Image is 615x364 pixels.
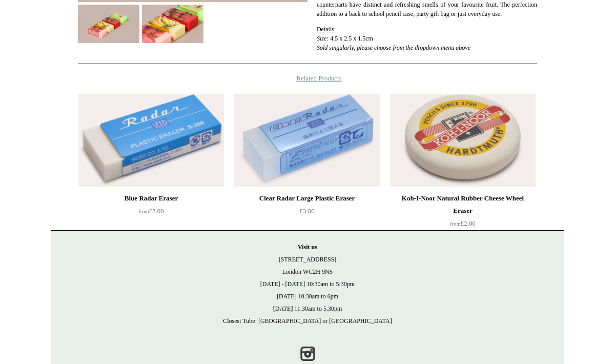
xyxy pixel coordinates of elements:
strong: Visit us [298,244,317,251]
a: Koh-I-Noor Natural Rubber Cheese Wheel Eraser Koh-I-Noor Natural Rubber Cheese Wheel Eraser [390,94,536,187]
span: Details: [317,26,336,33]
em: Sold singularly, please choose from the dropdown menu above [317,44,470,51]
h4: Related Products [51,74,564,83]
em: Size: [317,35,330,42]
div: Koh-I-Noor Natural Rubber Cheese Wheel Eraser [393,192,533,217]
a: Koh-I-Noor Natural Rubber Cheese Wheel Eraser from£2.00 [390,192,536,234]
span: from [450,221,460,227]
a: Blue Radar Eraser from£2.00 [78,192,224,234]
a: Blue Radar Eraser Blue Radar Eraser [78,94,224,187]
a: Clear Radar Large Plastic Eraser Clear Radar Large Plastic Eraser [234,94,380,187]
span: £2.00 [138,207,163,215]
span: £2.00 [450,219,475,227]
p: [STREET_ADDRESS] London WC2H 9NS [DATE] - [DATE] 10:30am to 5:30pm [DATE] 10.30am to 6pm [DATE] 1... [61,241,553,327]
img: Clear Radar Large Plastic Eraser [234,94,380,187]
span: from [138,209,149,214]
span: £3.00 [299,207,314,215]
a: Clear Radar Large Plastic Eraser £3.00 [234,192,380,234]
div: Blue Radar Eraser [81,192,221,205]
img: Koh-I-Noor Natural Rubber Cheese Wheel Eraser [390,94,536,187]
img: Fruit Scented Plastic Eraser [142,5,203,43]
div: Clear Radar Large Plastic Eraser [237,192,377,205]
img: Fruit Scented Plastic Eraser [78,5,139,43]
img: Blue Radar Eraser [78,94,224,187]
